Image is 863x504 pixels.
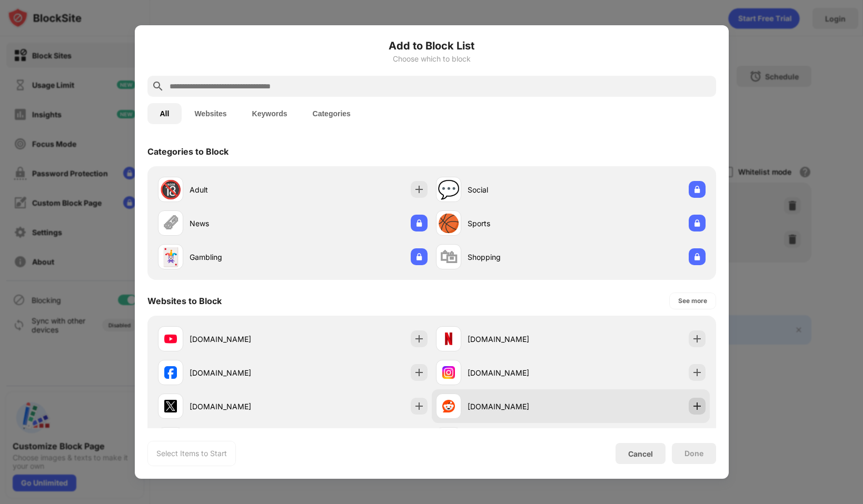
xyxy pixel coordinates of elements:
div: Choose which to block [147,55,716,63]
div: Cancel [628,449,653,458]
div: Select Items to Start [156,448,227,459]
div: News [190,218,293,229]
div: Sports [468,218,571,229]
img: favicons [442,400,455,412]
div: Websites to Block [147,296,222,306]
div: [DOMAIN_NAME] [190,367,293,378]
div: Done [685,449,703,458]
button: Categories [300,103,363,124]
div: [DOMAIN_NAME] [468,334,571,345]
button: Keywords [240,103,300,124]
div: Shopping [468,251,571,263]
div: [DOMAIN_NAME] [468,401,571,412]
img: favicons [164,400,177,412]
div: 🏀 [438,213,460,234]
div: Gambling [190,251,293,263]
div: 🛍 [440,246,458,268]
div: Adult [190,184,293,195]
div: [DOMAIN_NAME] [468,367,571,378]
div: [DOMAIN_NAME] [190,334,293,345]
h6: Add to Block List [147,38,716,54]
button: All [147,103,182,124]
div: 🔞 [160,179,182,200]
div: 💬 [438,179,460,200]
div: [DOMAIN_NAME] [190,401,293,412]
div: Categories to Block [147,146,229,157]
div: 🃏 [160,246,182,268]
img: favicons [442,366,455,379]
img: favicons [442,332,455,345]
button: Websites [182,103,239,124]
img: favicons [164,332,177,345]
div: See more [678,296,707,306]
div: 🗞 [162,213,180,234]
div: Social [468,184,571,195]
img: favicons [164,366,177,379]
img: search.svg [152,80,164,93]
